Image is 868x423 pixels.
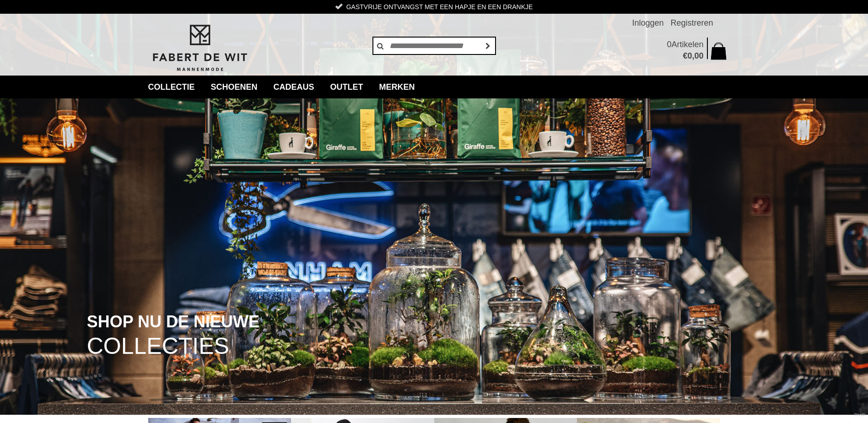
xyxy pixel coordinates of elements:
span: 0 [667,40,671,49]
a: Inloggen [632,14,663,32]
a: Cadeaus [267,76,321,98]
a: Merken [372,76,422,98]
span: Artikelen [671,40,703,49]
a: collectie [141,76,202,98]
span: , [692,51,694,60]
a: Outlet [323,76,370,98]
img: Fabert de Wit [148,23,251,73]
span: € [683,51,687,60]
a: Divide [854,409,866,421]
span: SHOP NU DE NIEUWE [87,313,259,331]
span: 0 [687,51,692,60]
span: COLLECTIES [87,335,229,358]
a: Schoenen [204,76,264,98]
a: Registreren [670,14,713,32]
span: 00 [694,51,703,60]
